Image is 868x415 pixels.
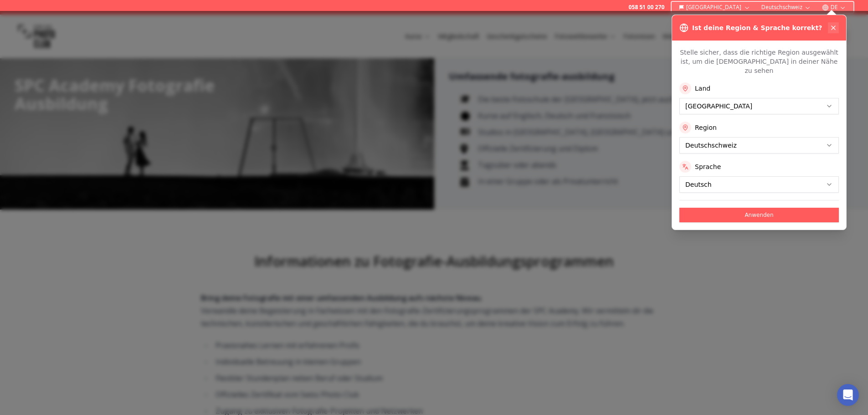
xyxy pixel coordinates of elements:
[695,123,717,132] label: Region
[675,2,754,13] button: [GEOGRAPHIC_DATA]
[758,2,815,13] button: Deutschschweiz
[818,2,850,13] button: DE
[679,208,839,222] button: Anwenden
[695,162,721,171] label: Sprache
[679,48,839,75] p: Stelle sicher, dass die richtige Region ausgewählt ist, um die [DEMOGRAPHIC_DATA] in deiner Nähe ...
[837,384,859,406] div: Open Intercom Messenger
[695,84,710,93] label: Land
[628,4,664,11] a: 058 51 00 270
[692,23,822,32] h3: Ist deine Region & Sprache korrekt?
